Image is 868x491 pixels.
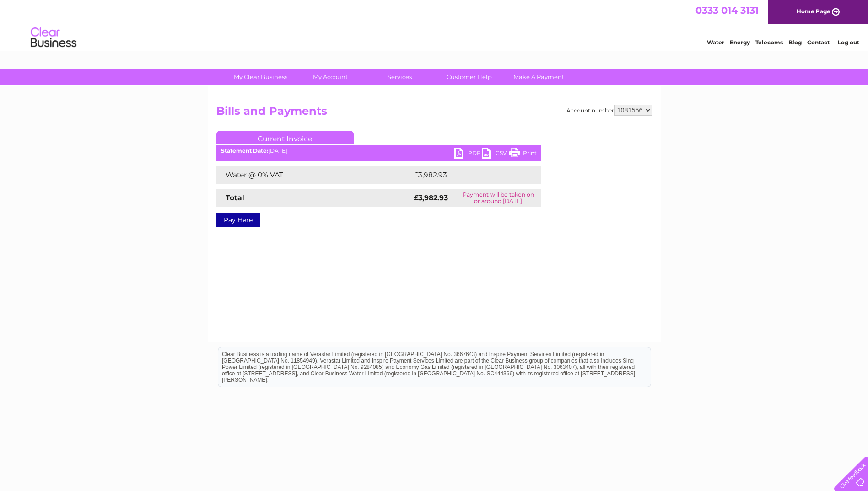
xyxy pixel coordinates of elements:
[482,148,509,161] a: CSV
[223,69,298,85] a: My Clear Business
[216,131,354,144] a: Current Invoice
[695,5,759,16] a: 0333 014 3131
[411,166,527,184] td: £3,982.93
[216,166,411,184] td: Water @ 0% VAT
[221,147,268,154] b: Statement Date:
[788,39,802,46] a: Blog
[807,39,830,46] a: Contact
[566,105,652,116] div: Account number
[218,5,651,44] div: Clear Business is a trading name of Verastar Limited (registered in [GEOGRAPHIC_DATA] No. 3667643...
[454,148,482,161] a: PDF
[414,193,448,202] strong: £3,982.93
[730,39,750,46] a: Energy
[455,189,541,207] td: Payment will be taken on or around [DATE]
[362,69,437,85] a: Services
[216,148,541,154] div: [DATE]
[30,24,77,52] img: logo.png
[838,39,859,46] a: Log out
[431,69,507,85] a: Customer Help
[216,213,260,227] a: Pay Here
[509,148,537,161] a: Print
[755,39,783,46] a: Telecoms
[226,193,244,202] strong: Total
[216,105,652,122] h2: Bills and Payments
[292,69,368,85] a: My Account
[707,39,724,46] a: Water
[501,69,577,85] a: Make A Payment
